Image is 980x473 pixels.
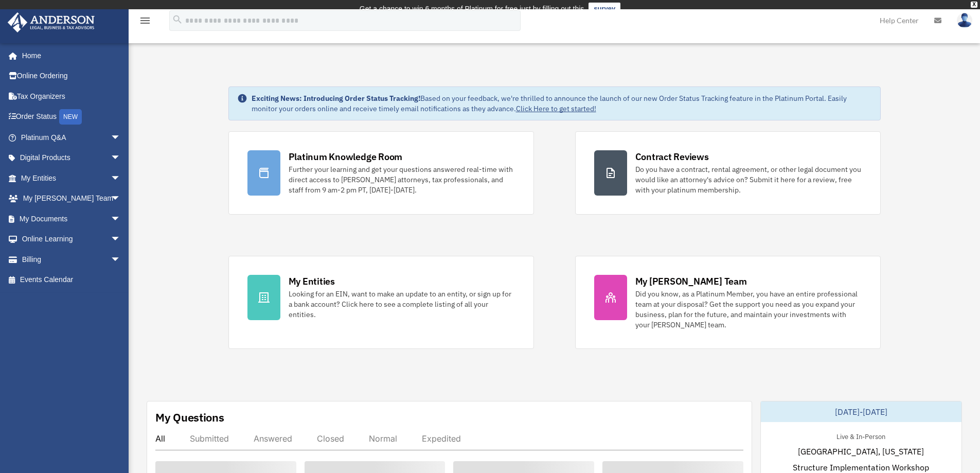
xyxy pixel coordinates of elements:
[155,410,224,425] div: My Questions
[139,14,151,27] i: menu
[139,18,151,27] a: menu
[971,2,977,8] div: close
[111,148,131,169] span: arrow_drop_down
[422,433,461,444] div: Expedited
[589,3,620,15] a: survey
[7,229,136,250] a: Online Learningarrow_drop_down
[228,256,534,349] a: My Entities Looking for an EIN, want to make an update to an entity, or sign up for a bank accoun...
[761,401,961,422] div: [DATE]-[DATE]
[289,164,515,195] div: Further your learning and get your questions answered real-time with direct access to [PERSON_NAM...
[7,148,136,168] a: Digital Productsarrow_drop_down
[289,150,403,163] div: Platinum Knowledge Room
[360,3,584,15] div: Get a chance to win 6 months of Platinum for free just by filling out this
[252,93,872,114] div: Based on your feedback, we're thrilled to announce the launch of our new Order Status Tracking fe...
[516,104,596,113] a: Click Here to get started!
[7,188,136,209] a: My [PERSON_NAME] Teamarrow_drop_down
[7,107,136,128] a: Order StatusNEW
[155,433,165,444] div: All
[228,131,534,215] a: Platinum Knowledge Room Further your learning and get your questions answered real-time with dire...
[111,188,131,209] span: arrow_drop_down
[635,275,747,288] div: My [PERSON_NAME] Team
[369,433,397,444] div: Normal
[7,45,131,66] a: Home
[254,433,292,444] div: Answered
[111,249,131,270] span: arrow_drop_down
[289,289,515,320] div: Looking for an EIN, want to make an update to an entity, or sign up for a bank account? Click her...
[5,12,98,32] img: Anderson Advisors Platinum Portal
[798,445,924,458] span: [GEOGRAPHIC_DATA], [US_STATE]
[635,164,862,195] div: Do you have a contract, rental agreement, or other legal document you would like an attorney's ad...
[828,430,894,441] div: Live & In-Person
[289,275,335,288] div: My Entities
[7,66,136,86] a: Online Ordering
[190,433,229,444] div: Submitted
[111,168,131,189] span: arrow_drop_down
[575,256,881,349] a: My [PERSON_NAME] Team Did you know, as a Platinum Member, you have an entire professional team at...
[59,109,82,125] div: NEW
[635,150,709,163] div: Contract Reviews
[111,208,131,230] span: arrow_drop_down
[575,131,881,215] a: Contract Reviews Do you have a contract, rental agreement, or other legal document you would like...
[111,127,131,148] span: arrow_drop_down
[7,86,136,107] a: Tax Organizers
[172,14,183,25] i: search
[7,127,136,148] a: Platinum Q&Aarrow_drop_down
[7,249,136,270] a: Billingarrow_drop_down
[7,208,136,229] a: My Documentsarrow_drop_down
[111,229,131,250] span: arrow_drop_down
[7,168,136,188] a: My Entitiesarrow_drop_down
[317,433,344,444] div: Closed
[635,289,862,330] div: Did you know, as a Platinum Member, you have an entire professional team at your disposal? Get th...
[957,13,972,28] img: User Pic
[7,270,136,290] a: Events Calendar
[252,94,420,103] strong: Exciting News: Introducing Order Status Tracking!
